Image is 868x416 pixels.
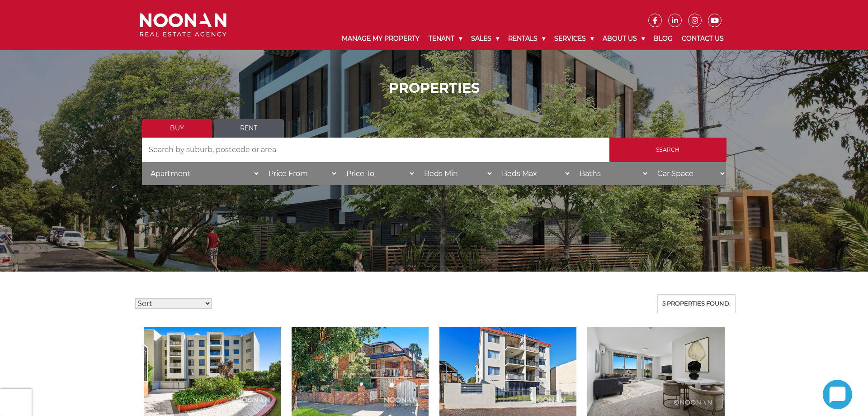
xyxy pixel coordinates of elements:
[609,138,726,162] input: Search
[467,27,504,50] a: Sales
[135,298,212,309] select: Sort Listings
[598,27,649,50] a: About Us
[142,138,609,162] input: Search by suburb, postcode or area
[677,27,728,50] a: Contact Us
[550,27,598,50] a: Services
[337,27,424,50] a: Manage My Property
[142,80,726,96] h1: PROPERTIES
[504,27,550,50] a: Rentals
[424,27,467,50] a: Tenant
[657,294,736,313] div: 5 properties found.
[214,119,284,138] a: Rent
[140,13,226,37] img: Noonan Real Estate Agency
[142,119,212,138] a: Buy
[649,27,677,50] a: Blog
